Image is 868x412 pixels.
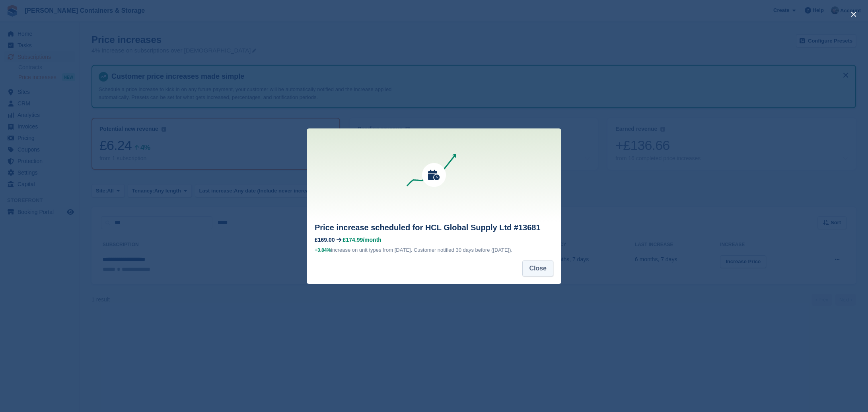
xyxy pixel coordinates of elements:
[315,247,412,253] span: increase on unit types from [DATE].
[847,8,860,21] button: close
[522,260,553,276] button: Close
[414,247,512,253] span: Customer notified 30 days before ([DATE]).
[363,237,381,243] span: /month
[315,222,553,233] h2: Price increase scheduled for HCL Global Supply Ltd #13681
[315,246,331,254] div: +3.84%
[343,237,363,243] span: £174.99
[315,237,335,243] div: £169.00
